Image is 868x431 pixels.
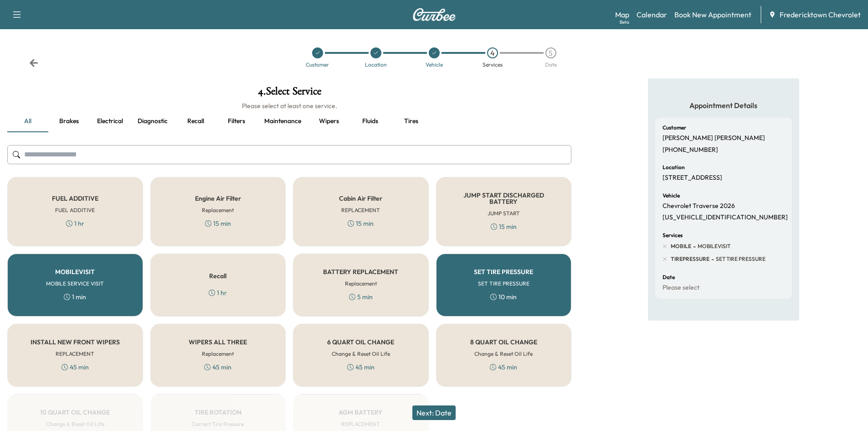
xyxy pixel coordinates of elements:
h6: Date [663,275,675,280]
span: SET TIRE PRESSURE [714,255,765,263]
h6: Location [663,165,685,170]
span: - [709,254,714,264]
button: Fluids [349,110,390,132]
div: 10 min [490,292,517,301]
h5: MOBILEVISIT [55,269,95,275]
h6: Change & Reset Oil Life [332,350,390,358]
button: Brakes [48,110,89,132]
p: Chevrolet Traverse 2026 [663,202,735,210]
h5: Recall [209,273,226,279]
button: Maintenance [257,110,308,132]
h5: JUMP START DISCHARGED BATTERY [451,192,557,205]
h1: 4 . Select Service [7,86,571,101]
div: 1 hr [66,219,84,228]
h6: Replacement [202,350,234,358]
h5: SET TIRE PRESSURE [474,269,533,275]
h6: Services [663,233,683,238]
h5: WIPERS ALL THREE [189,339,247,345]
div: 4 [487,47,498,58]
div: Customer [306,62,329,68]
h5: Appointment Details [655,100,792,110]
div: Date [545,62,557,68]
span: MOBILE [671,243,691,250]
h6: Replacement [202,206,234,214]
div: 1 hr [209,288,227,297]
h6: Vehicle [663,193,680,198]
span: TIREPRESSURE [671,255,709,263]
span: Fredericktown Chevrolet [780,9,861,20]
p: [PERSON_NAME] [PERSON_NAME] [663,134,765,142]
p: [US_VEHICLE_IDENTIFICATION_NUMBER] [663,213,788,222]
button: all [7,110,48,132]
button: Tires [390,110,431,132]
button: Diagnostic [130,110,175,132]
h6: Please select at least one service. [7,101,571,110]
div: 5 min [349,292,373,301]
div: 45 min [204,363,231,372]
h6: MOBILE SERVICE VISIT [46,280,104,288]
div: 5 [545,47,556,58]
div: 45 min [490,363,517,372]
button: Electrical [89,110,130,132]
h5: Cabin Air Filter [339,195,382,202]
h6: Replacement [345,280,377,288]
div: Services [483,62,503,68]
p: [STREET_ADDRESS] [663,174,722,182]
h6: Change & Reset Oil Life [474,350,533,358]
div: 45 min [347,363,375,372]
p: Please select [663,284,699,292]
div: 1 min [64,292,86,301]
div: Beta [620,19,629,26]
h6: SET TIRE PRESSURE [478,280,529,288]
div: Location [365,62,387,68]
button: Wipers [308,110,349,132]
div: 15 min [491,222,517,231]
button: Recall [175,110,216,132]
button: Filters [216,110,257,132]
h6: Customer [663,125,686,130]
h6: FUEL ADDITIVE [55,206,95,214]
h5: 6 QUART OIL CHANGE [327,339,394,345]
h5: Engine Air Filter [195,195,241,202]
h6: JUMP START [488,209,520,218]
h5: INSTALL NEW FRONT WIPERS [31,339,120,345]
h5: 8 QUART OIL CHANGE [470,339,537,345]
div: Back [29,58,38,68]
h6: REPLACEMENT [56,350,94,358]
div: Vehicle [426,62,443,68]
div: 45 min [62,363,89,372]
a: Calendar [637,9,667,20]
h6: REPLACEMENT [341,206,380,214]
button: Next: Date [412,405,456,420]
a: MapBeta [615,9,629,20]
h5: BATTERY REPLACEMENT [323,269,398,275]
div: 15 min [205,219,231,228]
span: MOBILEVISIT [696,243,730,250]
span: - [691,242,696,251]
div: 15 min [348,219,374,228]
a: Book New Appointment [674,9,751,20]
p: [PHONE_NUMBER] [663,146,718,154]
img: Curbee Logo [412,8,456,21]
h5: FUEL ADDITIVE [52,195,98,202]
div: basic tabs example [7,110,571,132]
